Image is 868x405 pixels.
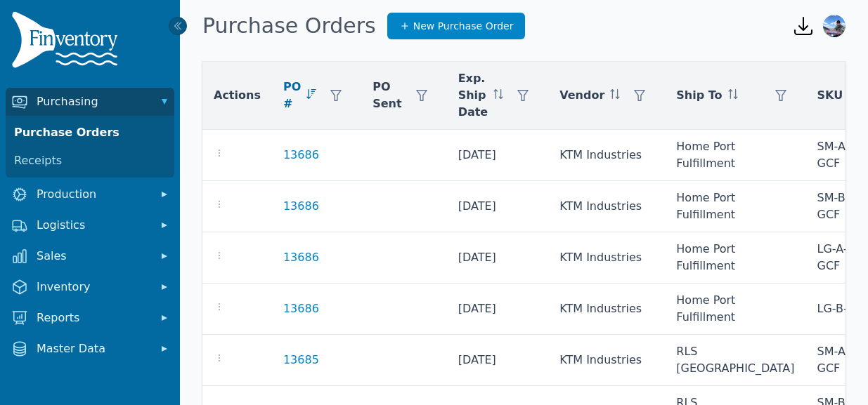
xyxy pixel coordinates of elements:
a: New Purchase Order [387,13,526,39]
img: Garrett McMullen [823,15,846,37]
td: RLS [GEOGRAPHIC_DATA] [665,335,805,386]
a: 13685 [283,352,319,369]
td: KTM Industries [548,181,665,232]
button: Inventory [6,273,174,301]
h1: Purchase Orders [202,13,376,39]
span: SKU [817,87,843,104]
a: 13686 [283,300,319,317]
span: Purchasing [37,93,149,110]
span: Ship To [676,87,722,104]
a: 13686 [283,147,319,164]
span: Exp. Ship Date [458,70,488,121]
td: [DATE] [447,181,549,232]
span: Master Data [37,340,149,357]
button: Logistics [6,211,174,239]
a: Receipts [8,147,171,175]
span: Vendor [559,87,604,104]
button: Reports [6,304,174,332]
button: Sales [6,242,174,270]
td: KTM Industries [548,284,665,335]
span: Production [37,186,149,203]
span: PO # [283,79,301,112]
td: [DATE] [447,284,549,335]
td: KTM Industries [548,232,665,284]
span: PO Sent [373,79,401,112]
span: Reports [37,310,149,326]
span: Logistics [37,217,149,234]
a: 13686 [283,198,319,215]
a: Purchase Orders [8,119,171,147]
td: Home Port Fulfillment [665,232,805,284]
span: Actions [214,87,261,104]
span: Inventory [37,279,149,296]
td: [DATE] [447,232,549,284]
td: Home Port Fulfillment [665,181,805,232]
a: 13686 [283,249,319,266]
button: Master Data [6,335,174,363]
button: Purchasing [6,88,174,116]
td: Home Port Fulfillment [665,130,805,181]
td: Home Port Fulfillment [665,284,805,335]
td: [DATE] [447,335,549,386]
td: [DATE] [447,130,549,181]
button: Production [6,180,174,208]
td: KTM Industries [548,335,665,386]
td: KTM Industries [548,130,665,181]
span: Sales [37,248,149,265]
span: New Purchase Order [413,19,514,33]
img: Finventory [11,11,124,74]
